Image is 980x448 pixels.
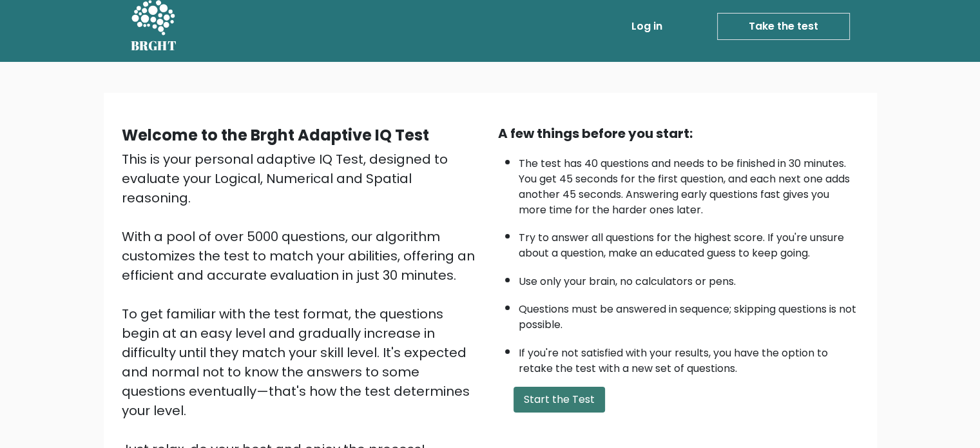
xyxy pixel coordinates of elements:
div: A few things before you start: [498,124,859,143]
li: Questions must be answered in sequence; skipping questions is not possible. [519,295,859,333]
a: Log in [626,14,668,39]
button: Start the Test [514,387,605,413]
li: If you're not satisfied with your results, you have the option to retake the test with a new set ... [519,339,859,376]
h5: BRGHT [131,38,177,54]
li: The test has 40 questions and needs to be finished in 30 minutes. You get 45 seconds for the firs... [519,150,859,218]
li: Try to answer all questions for the highest score. If you're unsure about a question, make an edu... [519,224,859,261]
a: Take the test [717,13,850,40]
li: Use only your brain, no calculators or pens. [519,268,859,289]
b: Welcome to the Brght Adaptive IQ Test [122,124,429,146]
